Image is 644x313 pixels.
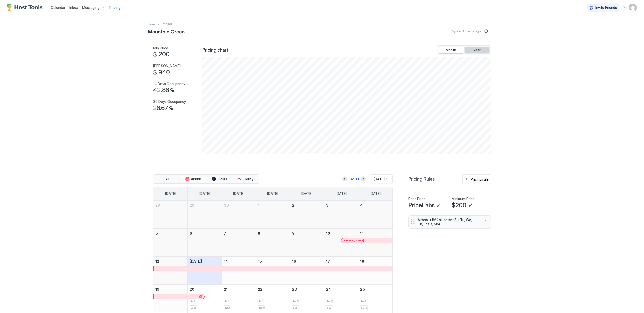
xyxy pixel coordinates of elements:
span: [DATE] [190,259,202,263]
span: $200 [452,202,466,209]
button: Houfy [233,176,258,183]
td: October 12, 2025 [153,256,188,284]
span: 14 [224,259,228,263]
a: October 20, 2025 [188,285,222,294]
div: Breadcrumb [148,21,157,26]
a: October 11, 2025 [358,229,392,238]
a: Home [148,21,157,26]
button: [DATE] [348,176,360,182]
a: October 13, 2025 [188,257,222,266]
span: Pricing [109,5,120,10]
span: 14 Days Occupancy [153,82,185,86]
a: Host Tools Logo [7,4,45,11]
a: October 15, 2025 [256,257,290,266]
span: 11 [360,231,363,235]
a: October 10, 2025 [324,229,358,238]
span: [DATE] [336,191,347,196]
span: 12 [155,259,159,263]
span: Airbnb [191,177,201,181]
span: 28 [155,203,160,207]
span: Home [148,22,157,26]
span: 29 [190,203,194,207]
span: Airbnb: +18% all dates (Su, Tu, We, Th, Fr, Sa, Mo) [418,218,477,226]
a: Saturday [365,187,386,200]
a: October 6, 2025 [188,229,222,238]
a: October 12, 2025 [153,257,187,266]
span: 16 [292,259,296,263]
a: October 2, 2025 [290,201,324,210]
span: Base Price [408,197,425,201]
td: October 4, 2025 [358,201,392,229]
span: Synced 1 minute ago [452,29,481,33]
span: 22 [258,287,262,291]
a: October 24, 2025 [324,285,358,294]
button: Airbnb [181,176,206,183]
span: [DATE] [267,191,278,196]
span: Calendar [51,5,65,10]
span: Breadcrumb [162,22,172,26]
span: VRBO [217,177,227,181]
span: 6 [190,231,192,235]
span: 23 [292,287,297,291]
span: Pricing Rules [408,176,435,182]
span: 25 [360,287,365,291]
a: Calendar [51,5,65,10]
td: October 2, 2025 [290,201,324,229]
div: [PERSON_NAME] [343,239,390,242]
td: October 17, 2025 [324,256,358,284]
span: $236 [225,306,231,309]
div: tab-group [153,174,259,184]
span: [DATE] [301,191,312,196]
a: October 8, 2025 [256,229,290,238]
td: October 1, 2025 [256,201,290,229]
td: October 21, 2025 [222,284,256,312]
div: Airbnb: +18% all dates (Su, Tu, We, Th, Fr, Sa, Mo) menu [408,215,491,229]
td: October 8, 2025 [256,228,290,256]
a: Inbox [69,5,78,10]
div: User profile [629,4,637,12]
span: Pricing chart [202,47,228,53]
span: 2 [292,203,294,207]
span: All [165,177,169,181]
span: 9 [292,231,295,235]
td: October 3, 2025 [324,201,358,229]
span: 2 [365,300,366,303]
td: October 24, 2025 [324,284,358,312]
span: $ 200 [153,51,170,58]
span: 3 [326,203,329,207]
a: October 18, 2025 [358,257,392,266]
a: October 3, 2025 [324,201,358,210]
span: 30 [224,203,229,207]
span: Invite Friends [595,5,617,10]
span: 1 [258,203,259,207]
a: Tuesday [228,187,249,200]
div: tab-group [437,45,491,55]
div: menu [482,219,489,225]
iframe: Intercom live chat [5,296,17,308]
a: September 28, 2025 [153,201,187,210]
a: October 4, 2025 [358,201,392,210]
span: 42.86% [153,86,175,94]
span: Mountain Green [148,27,185,35]
td: October 20, 2025 [188,284,222,312]
span: 21 [224,287,228,291]
div: [DATE] [349,177,359,181]
span: [DATE] [374,177,385,181]
div: Pricing rule [471,177,489,182]
td: September 29, 2025 [188,201,222,229]
span: $248 [259,306,265,309]
td: September 28, 2025 [153,201,188,229]
button: Edit [436,202,442,208]
td: October 6, 2025 [188,228,222,256]
td: October 16, 2025 [290,256,324,284]
button: Previous month [342,176,347,181]
button: VRBO [207,176,232,183]
span: [DATE] [370,191,381,196]
a: October 19, 2025 [153,285,187,294]
a: October 16, 2025 [290,257,324,266]
a: October 5, 2025 [153,229,187,238]
button: Edit [467,202,473,208]
td: October 25, 2025 [358,284,392,312]
span: Messaging [82,5,99,10]
a: October 14, 2025 [222,257,256,266]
